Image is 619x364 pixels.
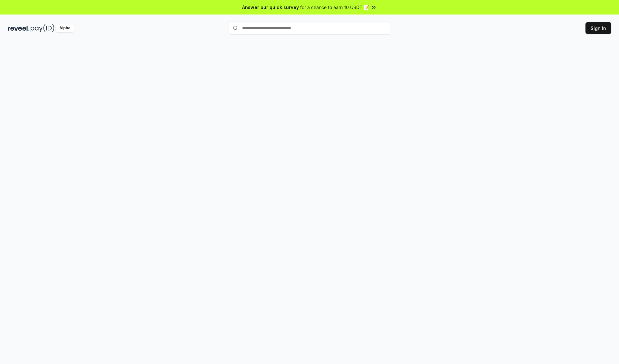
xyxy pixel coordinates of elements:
div: Alpha [56,24,74,32]
img: reveel_dark [8,24,29,32]
button: Sign In [585,22,611,34]
span: Answer our quick survey [242,4,299,11]
span: for a chance to earn 10 USDT 📝 [300,4,369,11]
img: pay_id [31,24,54,32]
